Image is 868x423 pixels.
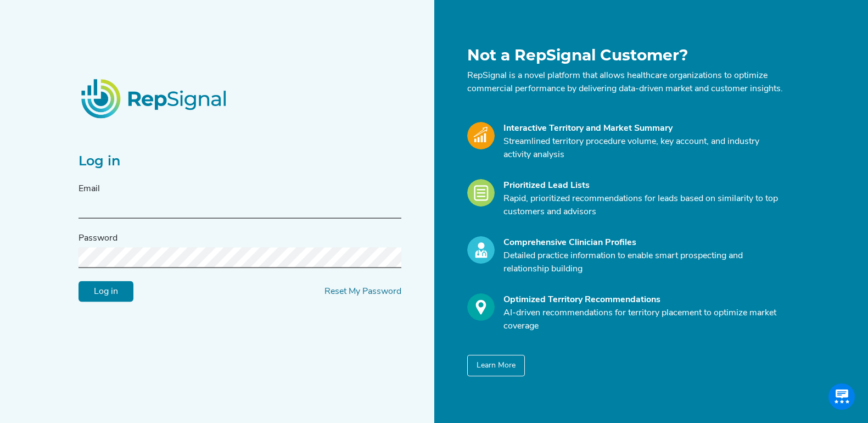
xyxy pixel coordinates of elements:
div: Optimized Territory Recommendations [503,293,783,307]
div: Comprehensive Clinician Profiles [503,236,783,249]
p: RepSignal is a novel platform that allows healthcare organizations to optimize commercial perform... [467,69,783,96]
img: Profile_Icon.739e2aba.svg [467,236,495,264]
div: Prioritized Lead Lists [503,179,783,192]
img: Market_Icon.a700a4ad.svg [467,122,495,149]
label: Password [79,232,117,245]
input: Log in [79,281,133,302]
p: Detailed practice information to enable smart prospecting and relationship building [503,249,783,276]
button: Learn More [467,355,525,376]
img: Optimize_Icon.261f85db.svg [467,293,495,321]
label: Email [79,182,100,196]
a: Reset My Password [324,287,401,296]
img: RepSignalLogo.20539ed3.png [68,65,242,131]
p: Rapid, prioritized recommendations for leads based on similarity to top customers and advisors [503,192,783,219]
h2: Log in [79,153,401,169]
img: Leads_Icon.28e8c528.svg [467,179,495,207]
div: Interactive Territory and Market Summary [503,122,783,135]
p: Streamlined territory procedure volume, key account, and industry activity analysis [503,135,783,162]
h1: Not a RepSignal Customer? [467,46,783,65]
p: AI-driven recommendations for territory placement to optimize market coverage [503,307,783,333]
